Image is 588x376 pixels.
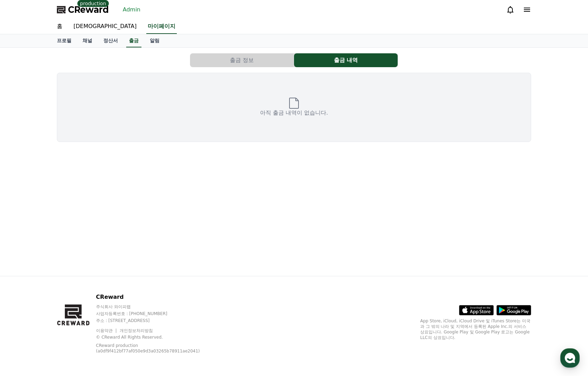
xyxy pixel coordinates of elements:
a: 프로필 [51,34,77,47]
a: [DEMOGRAPHIC_DATA] [68,19,142,34]
a: 정산서 [98,34,123,47]
p: © CReward All Rights Reserved. [96,334,218,340]
button: 출금 내역 [294,53,398,67]
button: 출금 정보 [190,53,294,67]
a: 출금 [126,34,141,47]
a: 채널 [77,34,98,47]
a: Admin [120,4,143,15]
a: 개인정보처리방침 [120,328,153,333]
p: 주식회사 와이피랩 [96,304,218,310]
a: 출금 정보 [190,53,294,67]
a: 마이페이지 [146,19,177,34]
p: App Store, iCloud, iCloud Drive 및 iTunes Store는 미국과 그 밖의 나라 및 지역에서 등록된 Apple Inc.의 서비스 상표입니다. Goo... [420,318,531,340]
p: 아직 출금 내역이 없습니다. [260,109,328,117]
a: 이용약관 [96,328,118,333]
p: CReward production (a0df9f412bf77af050e9d3a03265b78911ae2041) [96,343,207,354]
p: 주소 : [STREET_ADDRESS] [96,318,218,323]
a: CReward [57,4,109,15]
a: 알림 [144,34,165,47]
p: 사업자등록번호 : [PHONE_NUMBER] [96,311,218,316]
a: 홈 [51,19,68,34]
span: CReward [68,4,109,15]
p: CReward [96,293,218,301]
